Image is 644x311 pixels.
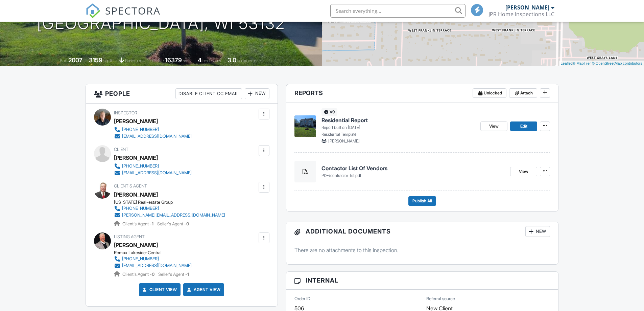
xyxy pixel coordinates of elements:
span: Seller's Agent - [157,221,189,226]
p: There are no attachments to this inspection. [294,246,550,254]
div: [PERSON_NAME][EMAIL_ADDRESS][DOMAIN_NAME] [122,213,225,218]
a: [EMAIL_ADDRESS][DOMAIN_NAME] [114,170,192,176]
input: Search everything... [330,4,466,18]
div: [PERSON_NAME] [505,4,549,11]
div: [PERSON_NAME] [114,116,158,126]
strong: 1 [152,221,153,226]
span: bathrooms [237,58,257,63]
div: 2007 [68,57,82,64]
div: Remax Lakeside-Central [114,250,197,256]
span: sq. ft. [103,58,113,63]
div: [PHONE_NUMBER] [122,206,159,211]
a: [PHONE_NUMBER] [114,163,192,170]
span: Lot Size [150,58,164,63]
div: [PHONE_NUMBER] [122,256,159,262]
span: Listing Agent [114,234,145,239]
a: [PHONE_NUMBER] [114,205,225,212]
a: © OpenStreetMap contributors [592,61,642,65]
img: The Best Home Inspection Software - Spectora [86,3,100,18]
a: [PERSON_NAME] [114,190,158,200]
span: Built [60,58,67,63]
div: New [245,88,269,99]
strong: 1 [187,272,189,277]
a: Agent View [186,286,220,293]
a: [PHONE_NUMBER] [114,256,192,262]
div: [PHONE_NUMBER] [122,163,159,169]
strong: 0 [186,221,189,226]
span: Inspector [114,110,137,115]
div: 16379 [165,57,182,64]
h3: Internal [286,272,558,289]
a: © MapTiler [573,61,591,65]
a: [PHONE_NUMBER] [114,126,192,133]
a: Client View [141,286,177,293]
span: SPECTORA [105,3,161,18]
a: Leaflet [560,61,572,65]
span: basement [125,58,143,63]
h3: Additional Documents [286,222,558,241]
div: | [559,61,644,66]
span: Seller's Agent - [158,272,189,277]
span: Client's Agent - [122,221,154,226]
strong: 0 [152,272,154,277]
h3: People [86,84,278,104]
div: [PHONE_NUMBER] [122,127,159,132]
div: New [525,226,550,237]
a: [PERSON_NAME][EMAIL_ADDRESS][DOMAIN_NAME] [114,212,225,219]
div: [EMAIL_ADDRESS][DOMAIN_NAME] [122,134,192,139]
span: Client's Agent [114,183,147,188]
label: Referral source [426,296,455,302]
div: JPR Home Inspections LLC [488,11,554,18]
div: 3159 [89,57,102,64]
div: [EMAIL_ADDRESS][DOMAIN_NAME] [122,170,192,176]
div: [US_STATE] Real-estate Group [114,200,231,205]
div: [PERSON_NAME] [114,153,158,163]
a: [EMAIL_ADDRESS][DOMAIN_NAME] [114,262,192,269]
span: Client's Agent - [122,272,156,277]
a: [EMAIL_ADDRESS][DOMAIN_NAME] [114,133,192,140]
a: SPECTORA [86,9,161,23]
div: Disable Client CC Email [175,88,242,99]
div: 4 [198,57,201,64]
label: Order ID [294,296,310,302]
span: bedrooms [202,58,221,63]
span: sq.ft. [183,58,191,63]
span: Client [114,147,128,152]
div: [EMAIL_ADDRESS][DOMAIN_NAME] [122,263,192,268]
a: [PERSON_NAME] [114,240,158,250]
div: 3.0 [228,57,236,64]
